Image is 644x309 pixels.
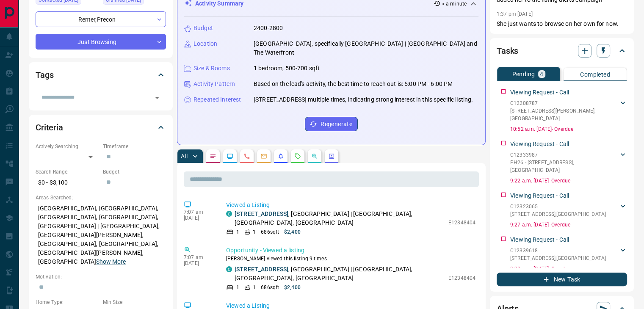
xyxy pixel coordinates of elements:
p: Activity Pattern [193,80,235,88]
p: 7:07 am [184,254,213,260]
p: Areas Searched: [36,194,166,201]
p: Location [193,39,217,48]
p: E12348404 [448,274,475,282]
p: [GEOGRAPHIC_DATA], specifically [GEOGRAPHIC_DATA] | [GEOGRAPHIC_DATA] and The Waterfront [254,39,478,57]
p: 686 sqft [261,284,279,291]
p: 4 [540,71,543,77]
p: C12208787 [510,99,619,107]
p: 9:38 a.m. [DATE] - Overdue [510,265,627,273]
div: C12333987PH26 - [STREET_ADDRESS],[GEOGRAPHIC_DATA] [510,149,627,176]
p: 1 bedroom, 500-700 sqft [254,64,320,73]
div: condos.ca [226,266,232,272]
svg: Notes [210,153,216,160]
p: C12339618 [510,247,606,254]
p: [PERSON_NAME] viewed this listing 9 times [226,255,475,262]
p: [STREET_ADDRESS][PERSON_NAME] , [GEOGRAPHIC_DATA] [510,107,619,122]
p: [GEOGRAPHIC_DATA], [GEOGRAPHIC_DATA], [GEOGRAPHIC_DATA], [GEOGRAPHIC_DATA], [GEOGRAPHIC_DATA] | [... [36,201,166,269]
p: [DATE] [184,215,213,221]
svg: Emails [260,153,267,160]
div: C12208787[STREET_ADDRESS][PERSON_NAME],[GEOGRAPHIC_DATA] [510,98,627,124]
div: Criteria [36,117,166,138]
h2: Tags [36,68,53,82]
svg: Opportunities [311,153,318,160]
a: [STREET_ADDRESS] [235,210,288,217]
h2: Criteria [36,121,63,134]
p: Viewing Request - Call [510,88,569,97]
p: C12333987 [510,151,619,159]
div: C12323065[STREET_ADDRESS],[GEOGRAPHIC_DATA] [510,201,627,220]
p: Min Size: [103,298,166,306]
button: Regenerate [305,117,358,131]
p: All [181,153,188,159]
p: , [GEOGRAPHIC_DATA] | [GEOGRAPHIC_DATA], [GEOGRAPHIC_DATA], [GEOGRAPHIC_DATA] [235,265,444,283]
p: Actively Searching: [36,143,99,150]
div: C12339618[STREET_ADDRESS],[GEOGRAPHIC_DATA] [510,245,627,264]
p: 1 [253,284,256,291]
p: E12348404 [448,219,475,226]
p: 7:07 am [184,209,213,215]
p: [STREET_ADDRESS] multiple times, indicating strong interest in this specific listing. [254,95,473,104]
svg: Listing Alerts [277,153,284,160]
p: Based on the lead's activity, the best time to reach out is: 5:00 PM - 6:00 PM [254,80,453,88]
a: [STREET_ADDRESS] [235,266,288,273]
h2: Tasks [497,44,518,58]
div: Tasks [497,41,627,61]
p: She just wants to browse on her own for now. [497,19,627,28]
p: Repeated Interest [193,95,241,104]
p: [STREET_ADDRESS] , [GEOGRAPHIC_DATA] [510,254,606,262]
svg: Requests [294,153,301,160]
p: 2400-2800 [254,24,283,33]
p: 9:22 a.m. [DATE] - Overdue [510,177,627,185]
p: , [GEOGRAPHIC_DATA] | [GEOGRAPHIC_DATA], [GEOGRAPHIC_DATA], [GEOGRAPHIC_DATA] [235,210,444,227]
p: Motivation: [36,273,166,281]
p: Budget [193,24,213,33]
p: $0 - $3,100 [36,176,99,190]
p: Budget: [103,168,166,176]
p: 1 [253,228,256,236]
p: Viewing Request - Call [510,191,569,200]
p: 1 [236,284,239,291]
p: Timeframe: [103,143,166,150]
p: Viewed a Listing [226,201,475,210]
p: 1:37 pm [DATE] [497,11,533,17]
button: Open [151,92,163,104]
div: Tags [36,65,166,85]
p: Size & Rooms [193,64,230,73]
p: 10:52 a.m. [DATE] - Overdue [510,125,627,133]
p: Pending [512,71,535,77]
p: Viewing Request - Call [510,140,569,149]
p: [DATE] [184,260,213,266]
div: Renter , Precon [36,11,166,27]
p: Opportunity - Viewed a listing [226,246,475,255]
p: Viewing Request - Call [510,235,569,244]
p: Search Range: [36,168,99,176]
p: C12323065 [510,203,606,210]
p: Completed [580,72,610,77]
p: PH26 - [STREET_ADDRESS] , [GEOGRAPHIC_DATA] [510,159,619,174]
svg: Agent Actions [328,153,335,160]
p: $2,400 [284,284,301,291]
svg: Calls [243,153,250,160]
p: 1 [236,228,239,236]
p: 9:27 a.m. [DATE] - Overdue [510,221,627,229]
button: Show More [96,257,126,266]
p: Home Type: [36,298,99,306]
div: Just Browsing [36,34,166,50]
div: condos.ca [226,211,232,217]
p: $2,400 [284,228,301,236]
svg: Lead Browsing Activity [227,153,233,160]
p: 686 sqft [261,228,279,236]
p: [STREET_ADDRESS] , [GEOGRAPHIC_DATA] [510,210,606,218]
button: New Task [497,273,627,286]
